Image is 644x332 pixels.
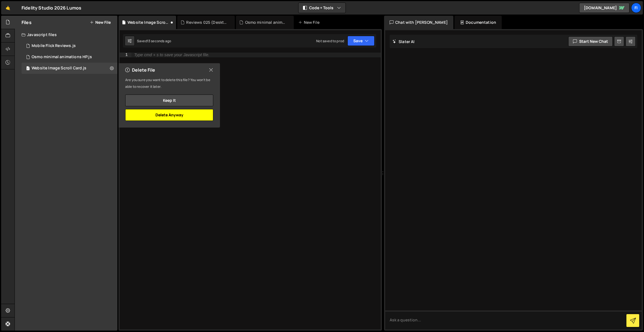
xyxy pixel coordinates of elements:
div: Saved [137,39,171,43]
div: Type cmd + s to save your Javascript file. [134,53,209,57]
div: Website Image Scroll Card.js [127,20,169,25]
img: website_grey.svg [9,15,13,19]
div: New File [298,20,322,25]
div: v 4.0.25 [16,9,27,13]
img: tab_keywords_by_traffic_grey.svg [55,32,59,37]
div: Fidelity Studio 2026 Lumos [22,4,81,11]
a: 🤙 [1,1,15,15]
h2: Slater AI [392,39,415,44]
img: logo_orange.svg [9,9,13,13]
div: Documentation [454,16,502,29]
div: 1 [120,53,131,57]
img: tab_domain_overview_orange.svg [23,32,27,37]
div: 16516/45222.js [22,63,117,74]
button: Code + Tools [299,3,345,13]
button: Keep it [125,95,213,106]
button: Start new chat [568,36,613,46]
div: Reviews 025 (Desktop+Mobile).js [186,20,228,25]
button: Save [347,36,375,46]
h2: Delete File [125,67,155,73]
div: Javascript files [15,29,117,40]
div: Chat with [PERSON_NAME] [384,16,453,29]
div: Keywords nach Traffic [61,33,96,37]
div: Osmo minimal animations HP.js [245,20,287,25]
div: 16516/44887.js [22,40,117,51]
div: 13 seconds ago [147,39,171,43]
a: [DOMAIN_NAME] [579,3,629,13]
a: Fi [631,3,641,13]
div: Domain [29,33,41,37]
div: Domain: [PERSON_NAME][DOMAIN_NAME] [15,15,93,19]
div: 16516/44886.js [22,51,117,63]
div: Mobile Flick Reviews.js [32,43,76,48]
p: Are you sure you want to delete this file? You won’t be able to recover it later. [125,77,213,90]
div: Osmo minimal animations HP.js [32,55,92,60]
div: Website Image Scroll Card.js [32,66,86,71]
button: Delete Anyway [125,109,213,121]
span: 1 [26,67,30,71]
button: New File [90,20,111,25]
div: Not saved to prod [316,39,344,43]
h2: Files [22,19,32,25]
